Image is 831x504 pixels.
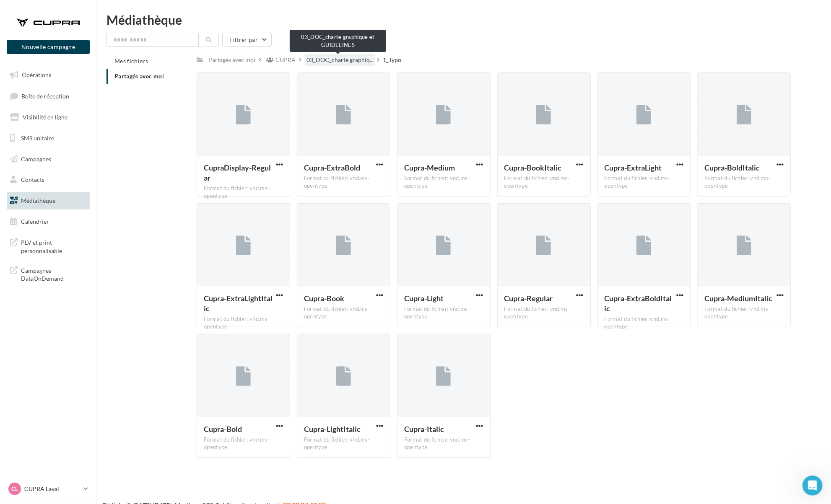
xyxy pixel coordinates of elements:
[204,436,283,451] div: Format du fichier: vnd.ms-opentype
[21,265,86,283] span: Campagnes DataOnDemand
[404,175,483,190] div: Format du fichier: vnd.ms-opentype
[24,485,80,493] p: CUPRA Laval
[504,294,553,303] span: Cupra-Regular
[5,261,91,286] a: Campagnes DataOnDemand
[704,294,772,303] span: Cupra-MediumItalic
[7,481,90,497] a: CL CUPRA Laval
[208,56,255,64] div: Partagés avec moi
[304,305,383,320] div: Format du fichier: vnd.ms-opentype
[106,13,821,26] div: Médiathèque
[21,197,55,204] span: Médiathèque
[22,71,51,78] span: Opérations
[404,163,455,172] span: Cupra-Medium
[383,56,401,64] div: 1_Typo
[21,134,54,142] span: SMS unitaire
[204,315,283,331] div: Format du fichier: vnd.ms-opentype
[5,150,91,168] a: Campagnes
[306,56,374,64] span: 03_DOC_charte graphiq...
[605,294,672,313] span: Cupra-ExtraBoldItalic
[304,163,360,172] span: Cupra-ExtraBold
[605,175,684,190] div: Format du fichier: vnd.ms-opentype
[11,485,18,493] span: CL
[5,192,91,209] a: Médiathèque
[290,30,386,52] div: 03_DOC_charte graphique et GUIDELINES
[802,476,823,496] iframe: Intercom live chat
[304,175,383,190] div: Format du fichier: vnd.ms-opentype
[5,233,91,258] a: PLV et print personnalisable
[504,163,562,172] span: Cupra-BookItalic
[5,109,91,126] a: Visibilité en ligne
[5,66,91,84] a: Opérations
[605,315,684,331] div: Format du fichier: vnd.ms-opentype
[21,155,51,162] span: Campagnes
[7,40,90,54] button: Nouvelle campagne
[704,163,760,172] span: Cupra-BoldItalic
[304,294,344,303] span: Cupra-Book
[605,163,662,172] span: Cupra-ExtraLight
[504,305,584,320] div: Format du fichier: vnd.ms-opentype
[114,57,148,65] span: Mes fichiers
[204,294,273,313] span: Cupra-ExtraLightItalic
[404,424,444,434] span: Cupra-Italic
[204,424,242,434] span: Cupra-Bold
[204,163,271,182] span: CupraDisplay-Regular
[21,176,44,183] span: Contacts
[404,294,444,303] span: Cupra-Light
[21,218,49,225] span: Calendrier
[21,237,86,255] span: PLV et print personnalisable
[5,213,91,230] a: Calendrier
[704,305,784,320] div: Format du fichier: vnd.ms-opentype
[5,87,91,105] a: Boîte de réception
[222,33,272,47] button: Filtrer par
[404,305,483,320] div: Format du fichier: vnd.ms-opentype
[114,72,164,80] span: Partagés avec moi
[275,56,296,64] div: CUPRA
[304,436,383,451] div: Format du fichier: vnd.ms-opentype
[404,436,483,451] div: Format du fichier: vnd.ms-opentype
[23,114,68,121] span: Visibilité en ligne
[504,175,584,190] div: Format du fichier: vnd.ms-opentype
[204,185,283,200] div: Format du fichier: vnd.ms-opentype
[704,175,784,190] div: Format du fichier: vnd.ms-opentype
[5,171,91,189] a: Contacts
[21,92,69,99] span: Boîte de réception
[304,424,361,434] span: Cupra-LightItalic
[5,129,91,147] a: SMS unitaire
